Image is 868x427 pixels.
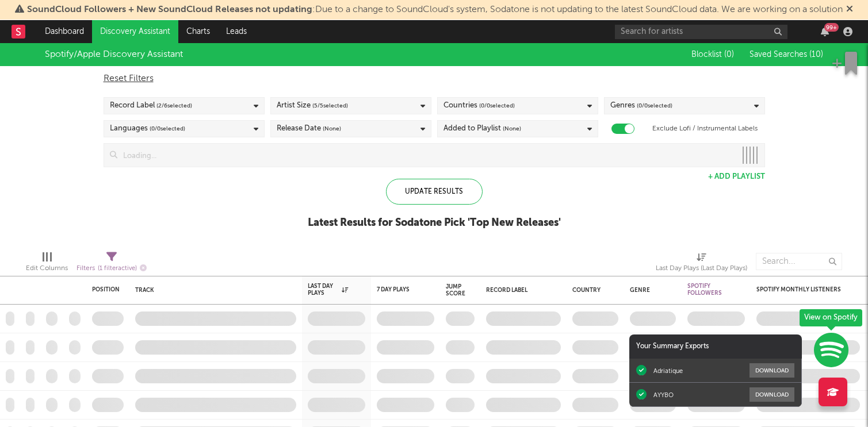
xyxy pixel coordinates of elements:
a: Dashboard [37,20,92,43]
input: Search for artists [615,25,787,39]
span: ( 0 / 0 selected) [637,99,672,113]
div: Jump Score [446,283,465,297]
div: View on Spotify [800,309,862,326]
span: ( 10 ) [809,51,823,59]
div: Reset Filters [104,72,765,86]
button: + Add Playlist [708,173,765,180]
span: ( 2 / 6 selected) [156,99,192,113]
div: Genre [630,287,670,294]
button: Download [750,363,794,378]
div: Last Day Plays [308,283,348,297]
div: Filters(1 filter active) [77,247,147,280]
span: ( 0 / 0 selected) [479,99,515,113]
div: Last Day Plays (Last Day Plays) [656,247,747,280]
div: Added to Playlist [443,122,521,136]
span: ( 5 / 5 selected) [312,99,348,113]
button: Download [750,387,794,402]
span: Blocklist [691,51,734,59]
div: 99 + [824,23,839,32]
button: Saved Searches (10) [746,50,823,59]
span: (None) [323,122,341,136]
div: Spotify/Apple Discovery Assistant [45,48,183,61]
span: Saved Searches [750,51,823,59]
div: Countries [443,99,515,113]
span: ( 0 / 0 selected) [150,122,185,136]
div: Country [572,287,613,294]
input: Search... [756,253,842,270]
div: Record Label [486,287,555,294]
div: Record Label [110,99,192,113]
div: Spotify Monthly Listeners [756,286,843,293]
label: Exclude Lofi / Instrumental Labels [652,122,758,136]
div: 7 Day Plays [377,286,417,293]
div: Languages [110,122,185,136]
div: AYYBO [653,391,674,399]
div: Adriatique [653,367,683,375]
div: Filters [77,261,147,276]
div: Release Date [277,122,341,136]
a: Leads [218,20,255,43]
div: Edit Columns [26,261,68,275]
div: Edit Columns [26,247,68,280]
div: Position [92,286,120,293]
span: (None) [503,122,521,136]
div: Latest Results for Sodatone Pick ' Top New Releases ' [308,216,561,230]
div: Artist Size [277,99,348,113]
input: Loading... [117,144,736,167]
div: Update Results [386,179,483,205]
span: SoundCloud Followers + New SoundCloud Releases not updating [27,5,312,14]
div: Your Summary Exports [629,334,802,359]
span: ( 0 ) [724,51,734,59]
a: Charts [178,20,218,43]
div: Track [135,287,290,294]
div: Genres [610,99,672,113]
a: Discovery Assistant [92,20,178,43]
div: Spotify Followers [687,283,728,297]
span: ( 1 filter active) [98,266,137,272]
span: Dismiss [846,5,853,14]
button: 99+ [821,27,829,36]
div: Last Day Plays (Last Day Plays) [656,261,747,275]
span: : Due to a change to SoundCloud's system, Sodatone is not updating to the latest SoundCloud data.... [27,5,843,14]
